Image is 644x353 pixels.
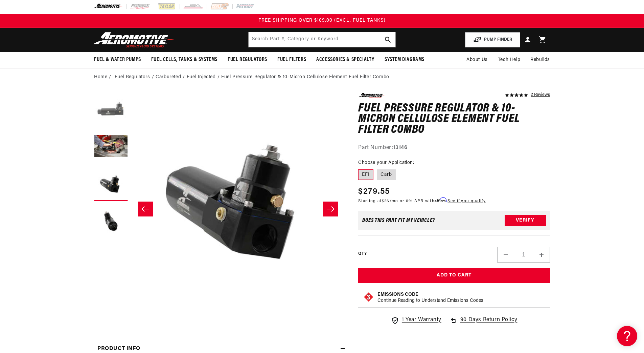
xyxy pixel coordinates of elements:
h1: Fuel Pressure Regulator & 10-Micron Cellulose Element Fuel Filter Combo [358,103,550,136]
span: $26 [382,199,390,203]
button: Emissions CodeContinue Reading to Understand Emissions Codes [377,292,483,304]
nav: breadcrumbs [94,74,550,81]
div: Does This part fit My vehicle? [362,218,435,223]
button: Load image 2 in gallery view [94,130,128,164]
summary: Fuel Regulators [223,52,272,68]
label: QTY [358,251,367,257]
p: Continue Reading to Understand Emissions Codes [377,298,483,304]
button: Slide left [138,202,153,216]
div: Part Number: [358,144,550,152]
span: About Us [466,57,488,62]
strong: 13146 [393,145,408,150]
span: Fuel Regulators [228,56,267,63]
a: About Us [461,52,493,68]
span: Accessories & Specialty [316,56,374,63]
span: System Diagrams [385,56,424,63]
summary: Fuel & Water Pumps [89,52,146,68]
strong: Emissions Code [377,292,418,297]
button: PUMP FINDER [465,32,520,47]
summary: System Diagrams [379,52,430,68]
button: search button [381,32,395,47]
span: Fuel Cells, Tanks & Systems [151,56,217,63]
a: 90 Days Return Policy [450,316,517,331]
button: Load image 1 in gallery view [94,93,128,127]
media-gallery: Gallery Viewer [94,93,345,325]
p: Starting at /mo or 0% APR with . [358,198,486,204]
span: FREE SHIPPING OVER $109.00 (EXCL. FUEL TANKS) [258,18,386,23]
span: 1 Year Warranty [402,316,441,325]
button: Add to Cart [358,268,550,283]
input: Search by Part Number, Category or Keyword [249,32,395,47]
li: Carbureted [156,74,187,81]
summary: Fuel Filters [272,52,311,68]
a: See if you qualify - Learn more about Affirm Financing (opens in modal) [447,199,486,203]
span: Fuel & Water Pumps [94,56,141,63]
summary: Fuel Cells, Tanks & Systems [146,52,223,68]
a: Home [94,74,107,81]
summary: Rebuilds [525,52,555,68]
span: Rebuilds [530,56,550,64]
a: 2 reviews [531,93,550,98]
button: Verify [505,215,546,226]
a: 1 Year Warranty [391,316,441,325]
span: 90 Days Return Policy [460,316,517,331]
button: Load image 4 in gallery view [94,205,128,238]
label: Carb [377,169,396,180]
li: Fuel Injected [187,74,221,81]
summary: Tech Help [493,52,525,68]
button: Load image 3 in gallery view [94,167,128,201]
span: $279.55 [358,186,390,198]
li: Fuel Pressure Regulator & 10-Micron Cellulose Element Fuel Filter Combo [221,74,389,81]
span: Affirm [435,198,446,203]
label: EFI [358,169,373,180]
li: Fuel Regulators [115,74,156,81]
img: Emissions code [363,292,374,303]
span: Fuel Filters [277,56,306,63]
img: Aeromotive [92,32,176,48]
legend: Choose your Application: [358,159,415,166]
summary: Accessories & Specialty [311,52,379,68]
span: Tech Help [498,56,520,64]
button: Slide right [323,202,338,216]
